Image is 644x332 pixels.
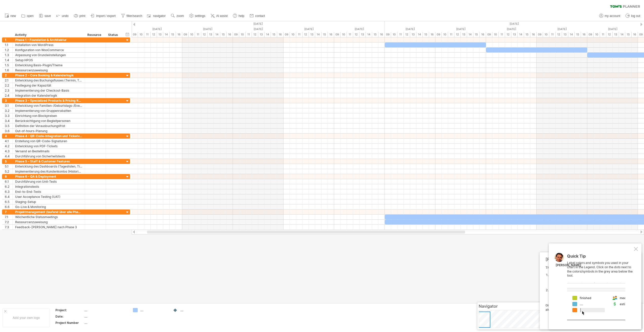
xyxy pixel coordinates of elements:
div: .... [84,321,127,325]
div: 11 [144,32,151,37]
span: AI assist [216,14,228,18]
span: save [45,14,51,18]
div: 14 [568,32,575,37]
div: 14 [265,32,271,37]
div: Installation von WordPress [15,43,82,47]
div: Date: [55,314,83,319]
div: Sunday, 28 September 2025 [233,27,284,32]
div: 10 [442,32,448,37]
div: 16 [227,32,233,37]
div: 3.4 [5,118,12,123]
div: 12 [151,32,157,37]
div: [PERSON_NAME]'s AI-assistant [546,257,633,262]
div: 12 [201,32,208,37]
div: .... [180,308,208,312]
a: import / export [89,13,117,19]
div: 14 [467,32,473,37]
div: Phase 4 – QR-Code-Integration und Ticketversand [15,134,82,138]
div: Label colors and symbols you used in your chart in the Legend. Click on the dots next to the colo... [567,254,633,320]
div: Phase 2 – Core Booking & Kalenderlogik [15,73,82,78]
div: .... [140,308,168,312]
a: zoom [170,13,185,19]
div: 3.6 [5,129,12,133]
div: 2.3 [5,88,12,93]
div: 6.6 [5,204,12,209]
div: Entwicklung des Buchungsflusses (Termin, Themen, Personen) [15,78,82,83]
div: 11 [499,32,505,37]
div: 6.3 [5,189,12,194]
div: 3.2 [5,108,12,113]
div: 12 [252,32,258,37]
div: 13 [410,32,416,37]
div: 15 [423,32,429,37]
a: settings [188,13,207,19]
div: 09 [132,32,138,37]
div: Festlegung der Kapazität [15,83,82,88]
div: 09 [435,32,442,37]
div: 11 [397,32,404,37]
div: 12 [606,32,613,37]
div: 1.2 [5,48,12,52]
div: 13 [309,32,315,37]
div: Saturday, 27 September 2025 [182,27,233,32]
span: my account [605,14,620,18]
div: 7.3 [5,225,12,230]
div: Navigator [479,304,640,309]
div: 09 [486,32,492,37]
div: 10 [138,32,144,37]
div: 12 [454,32,461,37]
div: 14 [214,32,220,37]
div: 12 [505,32,511,37]
div: 10 [543,32,549,37]
div: Ressourcenzuweisung [15,220,82,224]
div: Entwicklung von PDF-Tickets [15,144,82,149]
div: 11 [246,32,252,37]
div: Setup HPOS [15,58,82,63]
div: Monday, 29 September 2025 [284,27,334,32]
div: Entwicklung Basis-Plugin/Theme [15,63,82,68]
div: 15 [372,32,378,37]
div: Resource [87,32,103,37]
div: Ressourcenzuweisung [15,68,82,73]
div: 5.1 [5,164,12,169]
div: 5.2 [5,169,12,174]
div: Durchführung von Sicherheitstests [15,154,82,159]
div: 16 [581,32,587,37]
div: 11 [448,32,454,37]
div: 15 [321,32,328,37]
div: Anpassung von Grundeinstellungen [15,53,82,57]
div: 4.3 [5,149,12,154]
span: open [27,14,34,18]
div: 1.4 [5,58,12,63]
div: 4.4 [5,154,12,159]
a: save [38,13,52,19]
div: Integrationstests [15,184,82,189]
div: 7 [5,210,12,214]
div: 11 [296,32,303,37]
div: 13 [359,32,366,37]
div: 1.5 [5,63,12,68]
div: End-to-End-Tests [15,189,82,194]
div: Implementierung der Checkout-Basis [15,88,82,93]
div: The [PERSON_NAME]'s AI-assist can help you in two ways: Give it a try! With the undo button in th... [546,266,633,325]
div: 15 [170,32,176,37]
div: Wöchentliche Statusmeetings [15,215,82,219]
div: Saturday, 4 October 2025 [537,27,587,32]
div: Implementierung von Gruppenrabatten [15,108,82,113]
div: Phase 6 – QA & Deployment [15,174,82,179]
div: Tuesday, 30 September 2025 [334,27,385,32]
span: log out [631,14,640,18]
div: 2.2 [5,83,12,88]
div: 4.2 [5,144,12,149]
div: 11 [549,32,556,37]
div: .... [84,308,127,312]
div: 13 [613,32,619,37]
div: 15 [524,32,530,37]
div: 16 [277,32,284,37]
div: 14 [163,32,170,37]
div: Sunday, 5 October 2025 [587,27,638,32]
span: print [79,14,85,18]
div: Phase 3 – Specialized Products & Pricing Rules [15,98,82,103]
div: 12 [404,32,410,37]
div: 13 [461,32,467,37]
